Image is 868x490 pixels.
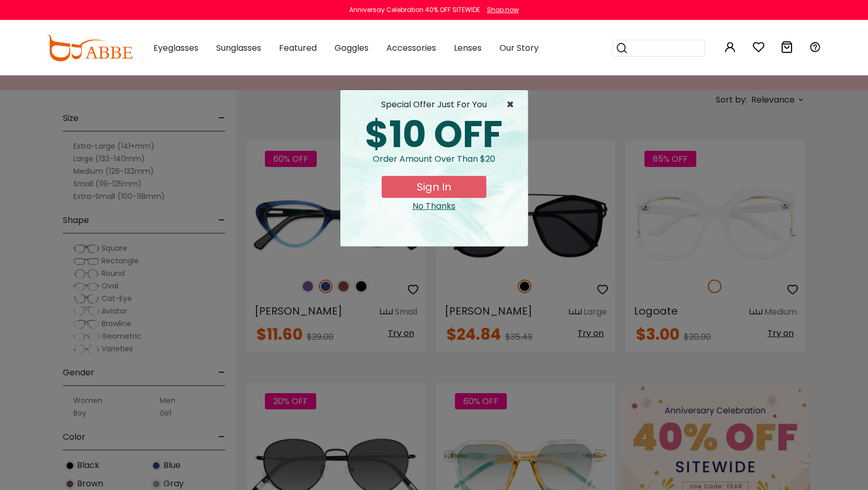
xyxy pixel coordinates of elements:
[386,42,436,54] span: Accessories
[153,42,198,54] span: Eyeglasses
[47,35,132,61] img: abbeglasses.com
[506,98,519,111] span: ×
[279,42,317,54] span: Featured
[482,5,519,14] a: Shop now
[349,153,519,176] div: Order amount over than $20
[454,42,482,54] span: Lenses
[335,42,369,54] span: Goggles
[506,98,519,111] button: Close
[499,42,539,54] span: Our Story
[349,116,519,153] div: $10 OFF
[349,5,480,15] div: Anniversay Celebration 40% OFF SITEWIDE
[349,98,519,111] div: special offer just for you
[349,200,519,213] div: Close
[382,176,486,198] button: Sign In
[216,42,261,54] span: Sunglasses
[487,5,519,15] div: Shop now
